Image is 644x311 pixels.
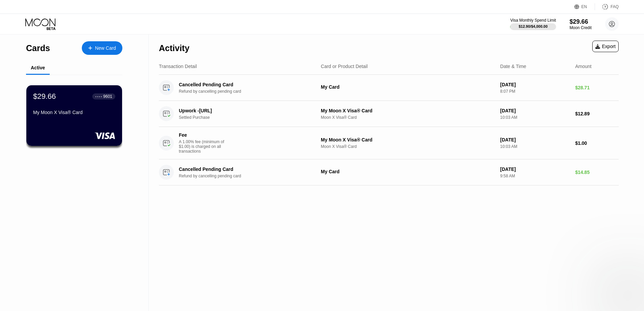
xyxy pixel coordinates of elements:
div: FAQ [611,4,619,9]
div: Cancelled Pending CardRefund by cancelling pending cardMy Card[DATE]9:58 AM$14.85 [159,159,619,185]
div: 9:58 AM [500,174,570,178]
div: Visa Monthly Spend Limit [510,18,556,23]
div: Fee [179,132,226,138]
div: $14.85 [575,170,619,175]
div: [DATE] [500,108,570,113]
div: 10:03 AM [500,115,570,120]
div: Moon X Visa® Card [321,115,495,120]
div: Export [595,44,616,49]
div: Cancelled Pending Card [179,82,310,87]
div: A 1.00% fee (minimum of $1.00) is charged on all transactions [179,139,230,154]
div: 9601 [103,94,112,99]
div: New Card [95,45,116,51]
div: $29.66● ● ● ●9601My Moon X Visa® Card [26,85,122,146]
div: FAQ [595,3,619,10]
div: Upwork -[URL] [179,108,310,113]
div: $29.66 [33,92,56,101]
div: Active [31,65,45,70]
div: Moon Credit [570,25,592,30]
div: Upwork -[URL]Settled PurchaseMy Moon X Visa® CardMoon X Visa® Card[DATE]10:03 AM$12.89 [159,101,619,127]
div: Moon X Visa® Card [321,144,495,149]
div: Card or Product Detail [321,64,368,69]
div: 8:07 PM [500,89,570,94]
div: Cancelled Pending Card [179,166,310,172]
div: EN [574,3,595,10]
div: Refund by cancelling pending card [179,89,320,94]
div: Cancelled Pending CardRefund by cancelling pending cardMy Card[DATE]8:07 PM$28.71 [159,75,619,101]
div: FeeA 1.00% fee (minimum of $1.00) is charged on all transactionsMy Moon X Visa® CardMoon X Visa® ... [159,127,619,159]
iframe: Button to launch messaging window [617,284,639,306]
div: [DATE] [500,166,570,172]
div: My Card [321,84,495,90]
div: ● ● ● ● [95,95,102,97]
div: Amount [575,64,591,69]
div: Settled Purchase [179,115,320,120]
div: Cards [26,43,50,53]
div: $1.00 [575,140,619,146]
div: My Moon X Visa® Card [33,110,115,115]
div: My Moon X Visa® Card [321,137,495,142]
div: $12.89 [575,111,619,116]
div: $29.66 [570,18,592,25]
div: [DATE] [500,82,570,87]
div: My Card [321,169,495,174]
div: $12.90 / $4,000.00 [519,24,548,28]
div: Export [592,41,619,52]
div: Date & Time [500,64,526,69]
div: 10:03 AM [500,144,570,149]
div: EN [581,4,587,9]
div: [DATE] [500,137,570,142]
div: Visa Monthly Spend Limit$12.90/$4,000.00 [510,18,556,30]
div: New Card [82,41,122,55]
div: Transaction Detail [159,64,197,69]
div: $29.66Moon Credit [570,18,592,30]
div: $28.71 [575,85,619,90]
div: My Moon X Visa® Card [321,108,495,113]
div: Refund by cancelling pending card [179,174,320,178]
div: Activity [159,43,189,53]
